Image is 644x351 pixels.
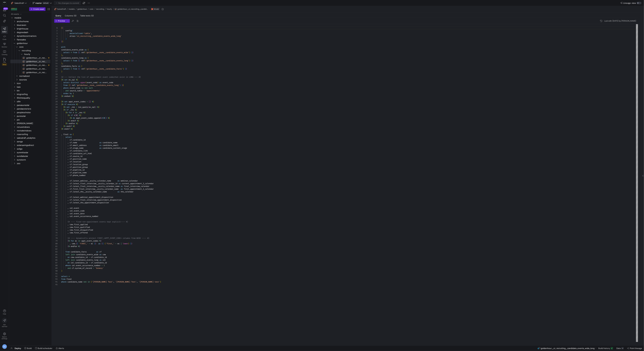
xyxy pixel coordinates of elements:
div: 10 [54,51,58,54]
span: soligo [17,147,50,151]
span: pandaexteriors [17,107,50,111]
span: ollin [17,100,50,103]
span: ( [88,57,89,59]
span: } [77,79,78,81]
span: set [64,100,68,103]
span: as [99,81,102,84]
span: Table tests [80,15,94,17]
div: 16 [54,67,58,70]
span: Point lineage [630,347,642,349]
span: Catalog [2,54,7,55]
span: { [79,59,80,62]
span: models [69,8,75,10]
div: 3 [54,32,58,35]
span: dynamitecontractors [17,34,50,38]
span: { [78,68,79,70]
span: icon [17,82,50,85]
span: Build history [598,347,610,349]
div: All assets [11,13,19,15]
div: 17 [54,70,58,73]
span: goldenhour [17,42,50,45]
span: as [78,65,80,67]
span: event_code [87,81,97,84]
span: { [61,100,62,103]
span: { [61,95,62,97]
span: % [76,79,77,81]
span: goldenhour__cr_recruiting__candidate_events_wide_long [117,8,148,10]
span: ( [81,65,82,67]
div: Press SPACE to select this row. [10,12,50,16]
span: [PERSON_NAME] [17,122,50,125]
button: 🏈SalesDraft [54,7,67,11]
span: , [91,32,92,35]
span: ) [123,68,124,70]
span: } [132,51,133,54]
span: master [35,2,42,4]
button: Data3K [615,346,625,351]
a: PRsBeta [1,57,8,67]
span: Get started [2,324,7,327]
span: degreedash [17,31,50,34]
span: where [63,87,69,89]
span: event_code [103,81,113,84]
span: event_code [70,87,80,89]
span: ) [65,38,66,40]
span: } [98,106,99,108]
span: % [62,103,63,106]
span: { [78,51,79,54]
span: from [63,84,68,86]
button: recruiting [95,7,105,11]
a: goldenhour__cr_recruiting__undispositioned_appointments​​​​​​​​​​ [10,71,50,74]
span: } [126,68,127,70]
span: 'appointments' [86,89,100,92]
div: 28 [54,100,58,103]
span: % [64,106,65,108]
div: Press SPACE to select this row. [10,96,50,100]
span: % [72,95,73,97]
div: Press SPACE to select this row. [10,71,50,74]
span: Query [55,15,61,17]
span: } [62,40,63,43]
span: set [66,106,70,108]
span: Columns [65,15,76,17]
span: = [87,100,88,103]
span: Editor [2,31,7,33]
div: Press SPACE to select this row. [10,103,50,107]
span: ref [81,59,85,62]
span: peopleschoice [17,111,50,114]
span: { [79,51,80,54]
span: Build [27,347,32,349]
span: = [83,89,85,92]
span: } [93,100,94,103]
button: Getstarted [1,317,8,329]
span: renuwindows [17,125,50,129]
div: 12 [54,57,58,59]
div: 15 [54,65,58,67]
span: Monitor [2,46,7,48]
span: select [63,51,70,54]
span: % [92,100,93,103]
span: not [85,87,88,89]
span: materialized [70,32,82,35]
span: % [62,79,63,81]
a: goldenhour__cr_recruiting__incorrectly_scheduled_appointments​​​​​​​​​​ [10,67,50,71]
span: { [79,68,80,70]
span: { [61,79,62,81]
span: distinct [71,81,79,84]
span: null [89,87,93,89]
span: goldenhour__cr_recruiting__undispositioned_appointments​​​​​​​​​​ [26,71,47,74]
span: kaio [17,85,50,89]
div: 604 [3,7,8,10]
span: models [14,16,50,20]
div: 2 [54,29,58,32]
div: Press SPACE to select this row. [10,49,50,52]
span: ) [129,51,130,54]
span: 'goldenhour__norm__candidate_events_long' [86,59,129,62]
button: Alerts [54,346,65,351]
span: } [77,103,78,106]
div: Press SPACE to select this row. [10,81,50,85]
span: { [69,84,70,86]
span: 'table' [83,32,91,35]
span: 🏈 [11,2,13,4]
div: 18 [54,73,58,76]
